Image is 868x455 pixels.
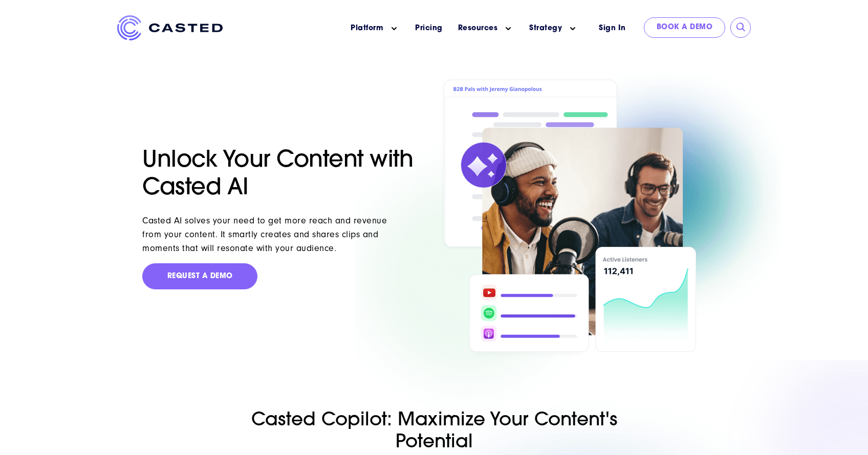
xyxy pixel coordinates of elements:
a: Resources [458,23,498,34]
a: Request a Demo [142,263,257,290]
nav: Main menu [238,15,586,41]
a: Pricing [415,23,443,34]
a: Platform [351,23,383,34]
a: Book a Demo [644,17,726,38]
a: Sign In [586,17,639,39]
h1: Unlock Your Content with Casted AI [142,147,428,202]
a: Strategy [529,23,562,34]
img: Casted_Logo_Horizontal_FullColor_PUR_BLUE [117,15,223,40]
img: Casted AI Enhances Content [440,77,696,360]
div: Casted AI solves your need to get more reach and revenue from your content. It smartly creates an... [142,214,404,255]
input: Submit [736,22,746,33]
